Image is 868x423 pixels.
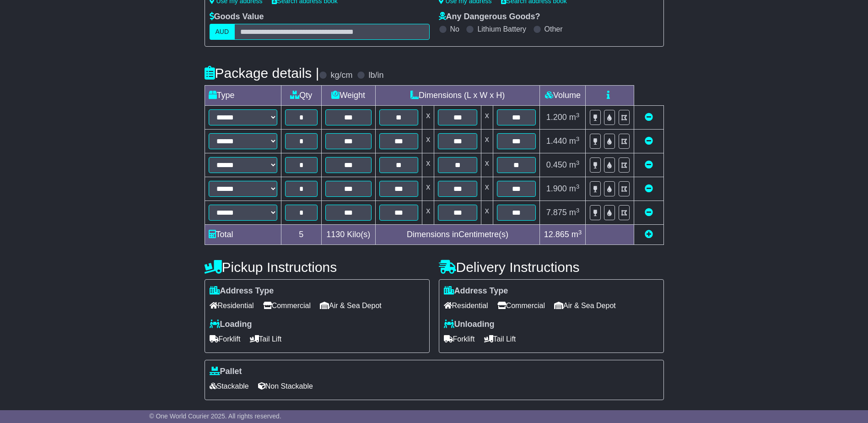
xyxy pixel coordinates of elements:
[422,201,434,225] td: x
[330,70,352,81] label: kg/cm
[210,320,252,330] label: Loading
[250,332,282,346] span: Tail Lift
[326,230,345,239] span: 1130
[554,298,616,313] span: Air & Sea Depot
[210,286,274,296] label: Address Type
[571,230,582,239] span: m
[645,230,653,239] a: Add new item
[576,136,580,142] sup: 3
[481,177,493,201] td: x
[546,136,567,146] span: 1.440
[205,65,319,81] h4: Package details |
[422,106,434,130] td: x
[484,332,516,346] span: Tail Lift
[540,86,586,106] td: Volume
[576,207,580,214] sup: 3
[422,153,434,177] td: x
[569,136,580,146] span: m
[481,153,493,177] td: x
[444,332,475,346] span: Forklift
[546,160,567,169] span: 0.450
[375,225,540,245] td: Dimensions in Centimetre(s)
[497,298,545,313] span: Commercial
[444,320,495,330] label: Unloading
[210,379,249,393] span: Stackable
[546,113,567,122] span: 1.200
[578,229,582,236] sup: 3
[375,86,540,106] td: Dimensions (L x W x H)
[576,112,580,119] sup: 3
[422,177,434,201] td: x
[645,208,653,217] a: Remove this item
[439,260,664,275] h4: Delivery Instructions
[545,25,563,33] label: Other
[481,201,493,225] td: x
[439,12,540,22] label: Any Dangerous Goods?
[450,25,459,33] label: No
[320,298,382,313] span: Air & Sea Depot
[281,86,321,106] td: Qty
[281,225,321,245] td: 5
[210,12,264,22] label: Goods Value
[205,86,281,106] td: Type
[645,160,653,169] a: Remove this item
[444,286,508,296] label: Address Type
[258,379,313,393] span: Non Stackable
[576,183,580,190] sup: 3
[149,412,281,420] span: © One World Courier 2025. All rights reserved.
[645,136,653,146] a: Remove this item
[205,260,430,275] h4: Pickup Instructions
[422,130,434,153] td: x
[481,106,493,130] td: x
[210,24,235,40] label: AUD
[645,113,653,122] a: Remove this item
[645,184,653,193] a: Remove this item
[321,225,375,245] td: Kilo(s)
[444,298,488,313] span: Residential
[210,298,254,313] span: Residential
[205,225,281,245] td: Total
[481,130,493,153] td: x
[569,113,580,122] span: m
[576,159,580,166] sup: 3
[263,298,311,313] span: Commercial
[544,230,569,239] span: 12.865
[321,86,375,106] td: Weight
[546,184,567,193] span: 1.900
[546,208,567,217] span: 7.875
[210,332,241,346] span: Forklift
[210,367,242,377] label: Pallet
[477,25,526,33] label: Lithium Battery
[569,160,580,169] span: m
[569,208,580,217] span: m
[368,70,383,81] label: lb/in
[569,184,580,193] span: m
